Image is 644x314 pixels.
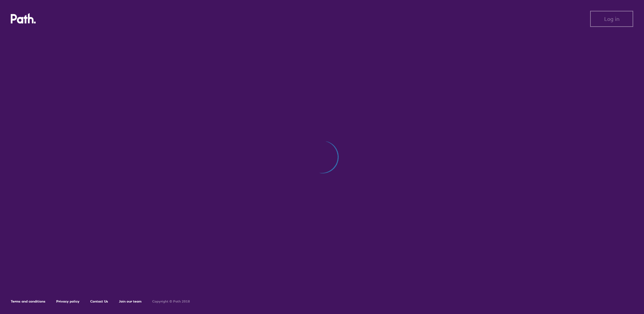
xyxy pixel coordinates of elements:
[119,299,141,304] a: Join our team
[152,300,190,304] h6: Copyright © Path 2018
[90,299,108,304] a: Contact Us
[604,16,619,22] span: Log in
[56,299,79,304] a: Privacy policy
[590,11,633,27] button: Log in
[11,299,45,304] a: Terms and conditions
